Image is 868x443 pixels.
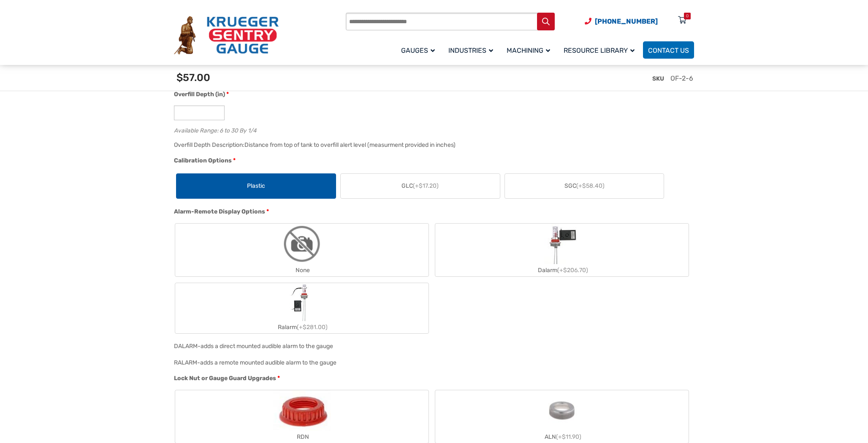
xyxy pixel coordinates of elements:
[652,75,664,82] span: SKU
[443,40,502,60] a: Industries
[435,390,689,443] label: ALN
[175,224,429,276] label: None
[564,181,605,190] span: SGC
[175,321,429,333] div: Ralarm
[564,46,635,54] span: Resource Library
[502,40,559,60] a: Machining
[576,182,605,189] span: (+$58.40)
[435,264,689,276] div: Dalarm
[233,156,236,165] abbr: required
[174,125,690,133] div: Available Range: 6 to 30 By 1/4
[175,283,429,333] label: Ralarm
[557,267,588,274] span: (+$206.70)
[174,208,265,215] span: Alarm-Remote Display Options
[542,390,582,431] img: ALN
[507,46,550,54] span: Machining
[174,375,276,382] span: Lock Nut or Gauge Guard Upgrades
[174,343,201,350] span: DALARM-
[643,41,694,59] a: Contact Us
[174,359,200,366] span: RALARM-
[585,16,658,27] a: Phone Number (920) 434-8860
[448,46,493,54] span: Industries
[686,13,689,19] div: 0
[297,324,328,331] span: (+$281.00)
[277,374,280,383] abbr: required
[559,40,643,60] a: Resource Library
[175,431,429,443] div: RDN
[266,207,269,216] abbr: required
[595,17,658,25] span: [PHONE_NUMBER]
[556,433,581,440] span: (+$11.90)
[413,182,439,189] span: (+$17.20)
[648,46,689,54] span: Contact Us
[247,181,265,190] span: Plastic
[435,431,689,443] div: ALN
[174,141,244,149] span: Overfill Depth Description:
[401,181,439,190] span: GLC
[174,16,279,55] img: Krueger Sentry Gauge
[396,40,443,60] a: Gauges
[174,157,232,164] span: Calibration Options
[175,264,429,276] div: None
[175,390,429,443] label: RDN
[244,141,456,149] div: Distance from top of tank to overfill alert level (measurment provided in inches)
[200,359,336,366] div: adds a remote mounted audible alarm to the gauge
[435,224,689,276] label: Dalarm
[201,343,333,350] div: adds a direct mounted audible alarm to the gauge
[670,74,693,82] span: OF-2-6
[401,46,435,54] span: Gauges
